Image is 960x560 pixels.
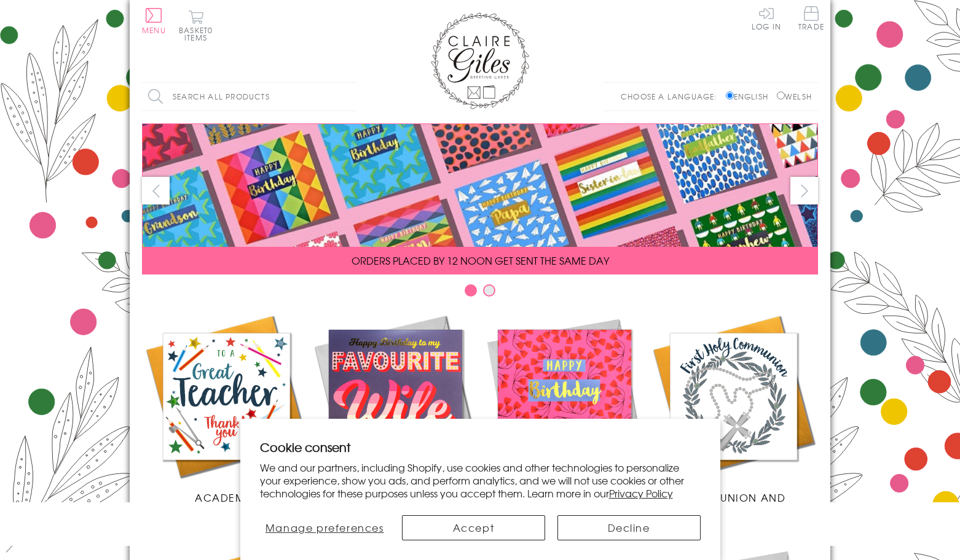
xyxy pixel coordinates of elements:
[184,25,213,43] span: 0 items
[465,284,477,297] button: Carousel Page 1 (Current Slide)
[311,312,480,505] a: New Releases
[621,91,723,102] p: Choose a language:
[649,312,818,519] a: Communion and Confirmation
[682,490,786,519] span: Communion and Confirmation
[609,486,673,500] a: Privacy Policy
[798,6,824,30] span: Trade
[179,10,213,41] button: Basket0 items
[260,461,701,499] p: We and our partners, including Shopify, use cookies and other technologies to personalize your ex...
[259,515,389,540] button: Manage preferences
[142,83,357,111] input: Search all products
[431,12,529,109] img: Claire Giles Greetings Cards
[142,8,166,34] button: Menu
[726,91,774,102] label: English
[726,91,734,99] input: English
[798,6,824,33] a: Trade
[352,253,609,268] span: ORDERS PLACED BY 12 NOON GET SENT THE SAME DAY
[483,284,495,297] button: Carousel Page 2
[402,515,545,540] button: Accept
[752,6,781,30] a: Log In
[142,25,166,36] span: Menu
[195,490,258,505] span: Academic
[777,91,812,102] label: Welsh
[266,520,384,535] span: Manage preferences
[345,83,357,111] input: Search
[777,91,785,99] input: Welsh
[142,312,311,505] a: Academic
[557,515,701,540] button: Decline
[142,284,818,303] div: Carousel Pagination
[260,438,701,456] h2: Cookie consent
[790,177,818,204] button: next
[480,312,649,505] a: Birthdays
[142,177,170,204] button: prev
